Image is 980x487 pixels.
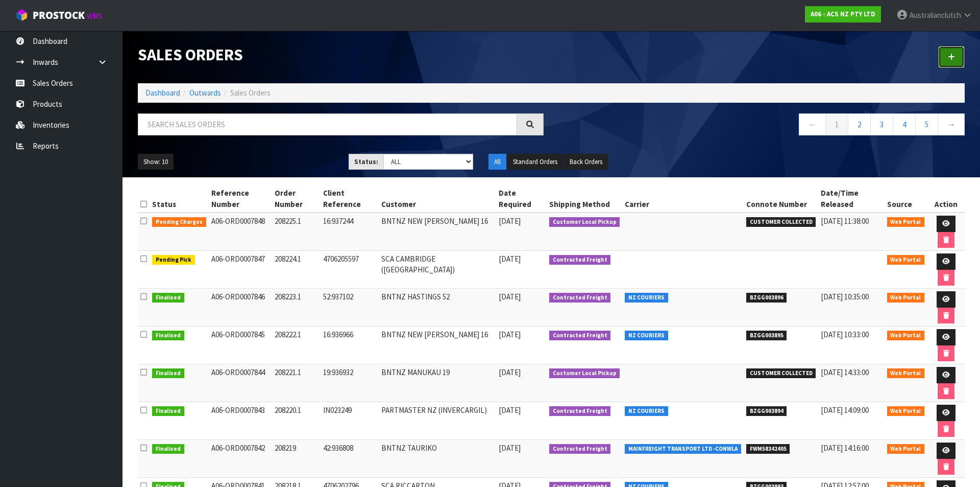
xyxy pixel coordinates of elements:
th: Shipping Method [547,185,623,213]
td: A06-ORD0007844 [209,364,272,402]
strong: A06 - ACS NZ PTY LTD [811,10,875,18]
span: Contracted Freight [549,293,611,303]
span: CUSTOMER COLLECTED [746,368,816,379]
span: [DATE] 14:16:00 [821,443,869,453]
a: 1 [825,113,848,135]
td: 208223.1 [272,289,321,327]
th: Source [885,185,927,213]
span: NZ COURIERS [625,331,668,341]
td: A06-ORD0007845 [209,327,272,364]
span: [DATE] [499,216,521,226]
a: 5 [915,113,938,135]
a: 4 [893,113,916,135]
th: Carrier [622,185,744,213]
td: 42:936808 [321,440,379,478]
span: Web Portal [887,293,925,303]
img: cube-alt.png [15,9,28,21]
strong: Status: [354,157,378,166]
span: Web Portal [887,331,925,341]
td: 208220.1 [272,402,321,440]
span: [DATE] 14:33:00 [821,367,869,377]
td: SCA CAMBRIDGE ([GEOGRAPHIC_DATA]) [379,251,496,289]
td: BNTNZ NEW [PERSON_NAME] 16 [379,213,496,251]
a: Dashboard [145,88,180,98]
a: ← [799,113,826,135]
span: Finalised [152,368,184,379]
span: Customer Local Pickup [549,368,620,379]
td: 19:936932 [321,364,379,402]
td: 16:937244 [321,213,379,251]
span: [DATE] [499,292,521,302]
span: Customer Local Pickup [549,217,620,227]
span: Web Portal [887,217,925,227]
span: MAINFREIGHT TRANSPORT LTD -CONWLA [625,444,741,454]
th: Date/Time Released [818,185,884,213]
span: Finalised [152,406,184,416]
button: Standard Orders [507,154,563,170]
td: 16:936966 [321,327,379,364]
span: Sales Orders [230,88,271,98]
span: FWM58342405 [746,444,790,454]
button: Back Orders [564,154,608,170]
span: Contracted Freight [549,406,611,416]
span: BZGG003894 [746,406,787,416]
span: Web Portal [887,444,925,454]
td: A06-ORD0007842 [209,440,272,478]
td: PARTMASTER NZ (INVERCARGIL) [379,402,496,440]
td: BNTNZ HASTINGS 52 [379,289,496,327]
span: Finalised [152,444,184,454]
button: Show: 10 [138,154,174,170]
td: IN023249 [321,402,379,440]
input: Search sales orders [138,113,517,135]
a: 2 [848,113,871,135]
td: A06-ORD0007848 [209,213,272,251]
td: 208221.1 [272,364,321,402]
td: 208219 [272,440,321,478]
span: Contracted Freight [549,331,611,341]
span: NZ COURIERS [625,406,668,416]
a: → [938,113,965,135]
th: Action [927,185,965,213]
td: 208222.1 [272,327,321,364]
td: 52:937102 [321,289,379,327]
th: Order Number [272,185,321,213]
td: BNTNZ MANUKAU 19 [379,364,496,402]
span: [DATE] 14:09:00 [821,405,869,415]
th: Customer [379,185,496,213]
h1: Sales Orders [138,46,544,64]
td: 4706205597 [321,251,379,289]
a: 3 [870,113,893,135]
span: [DATE] 10:35:00 [821,292,869,302]
span: ProStock [33,9,85,22]
span: BZGG003896 [746,293,787,303]
span: Web Portal [887,406,925,416]
span: [DATE] [499,330,521,339]
span: Web Portal [887,255,925,265]
td: BNTNZ TAURIKO [379,440,496,478]
span: Australianclutch [910,10,961,20]
td: BNTNZ NEW [PERSON_NAME] 16 [379,327,496,364]
td: A06-ORD0007847 [209,251,272,289]
button: All [488,154,506,170]
span: Contracted Freight [549,255,611,265]
span: Contracted Freight [549,444,611,454]
span: Finalised [152,331,184,341]
th: Connote Number [744,185,819,213]
td: 208225.1 [272,213,321,251]
span: CUSTOMER COLLECTED [746,217,816,227]
span: [DATE] [499,254,521,264]
td: 208224.1 [272,251,321,289]
th: Status [150,185,209,213]
span: [DATE] 10:33:00 [821,330,869,339]
span: Web Portal [887,368,925,379]
span: Finalised [152,293,184,303]
span: BZGG003895 [746,331,787,341]
a: Outwards [189,88,221,98]
span: [DATE] [499,405,521,415]
span: Pending Charges [152,217,206,227]
span: [DATE] [499,367,521,377]
span: Pending Pick [152,255,195,265]
th: Reference Number [209,185,272,213]
span: [DATE] [499,443,521,453]
span: [DATE] 11:38:00 [821,216,869,226]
